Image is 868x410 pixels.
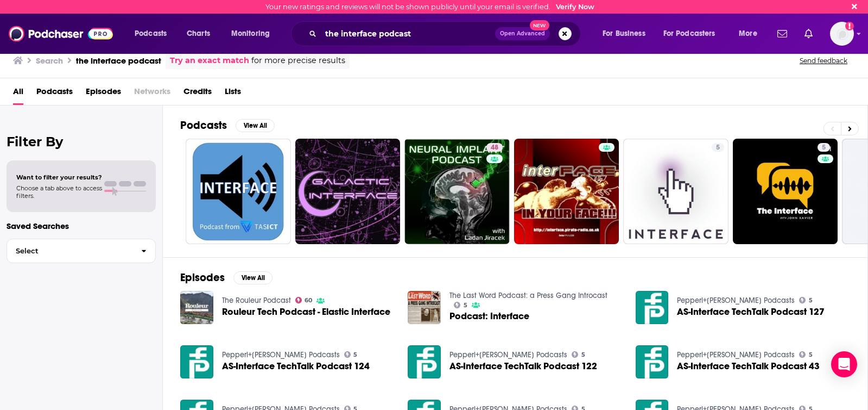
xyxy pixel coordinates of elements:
img: AS-Interface TechTalk Podcast 127 [636,291,669,324]
span: 5 [809,298,813,303]
a: EpisodesView All [180,271,273,284]
a: Show notifications dropdown [773,24,791,43]
button: Send feedback [796,56,851,65]
a: Pepperl+Fuchs Podcasts [677,350,795,359]
button: View All [236,119,275,132]
a: Try an exact match [170,54,249,67]
a: 60 [295,297,313,303]
svg: Email not verified [845,22,854,30]
a: 5 [344,351,358,358]
img: Podchaser - Follow, Share and Rate Podcasts [9,23,113,44]
a: 5 [799,351,813,358]
h2: Episodes [180,271,225,284]
a: 5 [799,297,813,303]
a: Lists [225,83,241,105]
button: View All [233,271,273,284]
a: Charts [180,25,217,42]
a: Verify Now [556,3,594,11]
a: Show notifications dropdown [800,24,817,43]
h3: Search [36,55,63,66]
img: Rouleur Tech Podcast - Elastic Interface [180,291,213,324]
span: New [530,20,549,30]
button: open menu [595,25,659,42]
span: Choose a tab above to access filters. [16,184,102,200]
span: For Business [603,26,645,41]
a: Podcast: Interface [449,312,529,321]
button: Select [7,239,156,263]
h3: the interface podcast [76,55,161,66]
button: open menu [127,25,181,42]
span: All [13,83,23,105]
a: 5 [712,143,724,152]
a: 5 [818,143,830,152]
span: for more precise results [251,54,345,67]
a: The Rouleur Podcast [222,296,291,305]
span: 5 [822,142,826,153]
a: 48 [404,139,510,244]
button: open menu [656,25,731,42]
span: 5 [464,303,467,308]
a: Credits [183,83,212,105]
input: Search podcasts, credits, & more... [321,25,495,42]
span: Monitoring [231,26,270,41]
a: The Last Word Podcast: a Press Gang Introcast [449,291,607,300]
a: 5 [623,139,728,244]
span: 60 [305,298,312,303]
img: Podcast: Interface [408,291,441,324]
span: More [739,26,757,41]
span: Podcasts [135,26,167,41]
button: Show profile menu [830,22,854,46]
span: 5 [353,352,357,357]
div: Search podcasts, credits, & more... [301,21,591,46]
a: 5 [454,302,467,308]
h2: Filter By [7,134,156,150]
a: PodcastsView All [180,119,275,132]
a: Episodes [86,83,121,105]
span: Want to filter your results? [16,173,102,181]
p: Saved Searches [7,221,156,231]
a: AS-Interface TechTalk Podcast 124 [222,362,370,371]
span: 5 [716,142,720,153]
img: AS-Interface TechTalk Podcast 43 [636,345,669,378]
a: AS-Interface TechTalk Podcast 127 [677,307,825,316]
a: Podcasts [36,83,73,105]
img: User Profile [830,22,854,46]
a: AS-Interface TechTalk Podcast 43 [677,362,820,371]
img: AS-Interface TechTalk Podcast 124 [180,345,213,378]
span: 5 [581,352,585,357]
img: AS-Interface TechTalk Podcast 122 [408,345,441,378]
span: 5 [809,352,813,357]
a: 5 [572,351,585,358]
a: 5 [733,139,838,244]
span: Select [7,247,132,254]
span: 48 [491,142,498,153]
a: Rouleur Tech Podcast - Elastic Interface [222,307,390,316]
a: AS-Interface TechTalk Podcast 122 [449,362,597,371]
a: Pepperl+Fuchs Podcasts [222,350,340,359]
span: Logged in as DanHaggerty [830,22,854,46]
div: Your new ratings and reviews will not be shown publicly until your email is verified. [265,3,594,11]
button: Open AdvancedNew [495,27,550,40]
button: open menu [731,25,771,42]
h2: Podcasts [180,119,227,132]
button: open menu [224,25,284,42]
span: Charts [187,26,210,41]
a: Pepperl+Fuchs Podcasts [677,296,795,305]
